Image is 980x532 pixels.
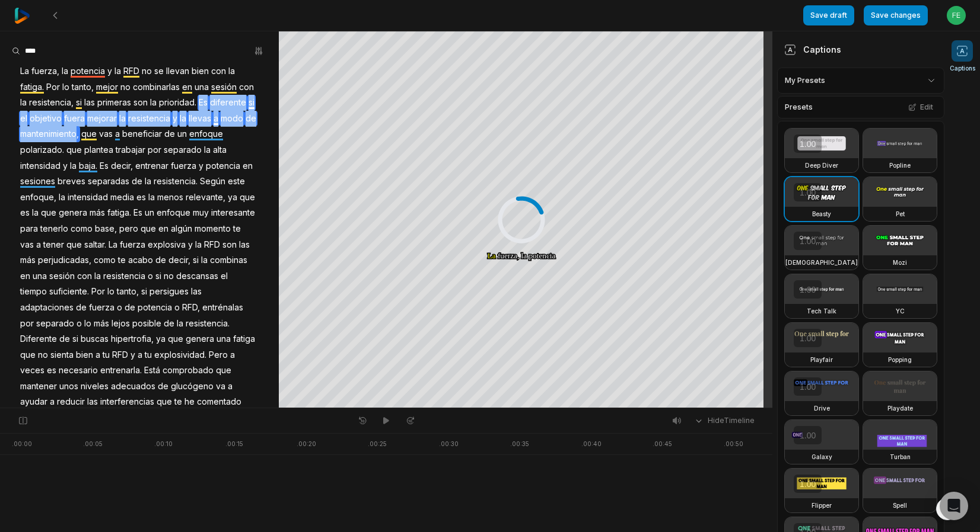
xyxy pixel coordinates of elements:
span: fatiga [232,331,256,347]
span: buscas [79,331,110,347]
span: con [76,268,93,284]
span: mantener [19,379,58,395]
span: polarizado. [19,142,65,158]
span: unos [58,379,79,395]
span: llevas [187,111,212,127]
span: o [116,300,123,316]
span: de [58,331,71,347]
span: si [247,95,256,111]
span: a [212,111,219,127]
span: alta [212,142,228,158]
span: acabo [127,252,154,268]
span: que [80,126,98,142]
span: de [244,111,257,127]
span: tu [101,347,111,363]
span: interferencias [99,394,155,410]
span: el [19,111,28,127]
button: Captions [950,40,975,73]
span: llevan [165,63,190,79]
span: La [19,63,30,79]
span: más [93,316,110,332]
span: sienta [49,347,75,363]
span: trabajar [114,142,147,158]
span: las [83,95,96,111]
span: la [19,95,28,111]
span: ayudar [19,394,49,410]
span: con [238,79,255,95]
span: Es [198,95,209,111]
span: las [190,284,203,300]
span: bien [75,347,94,363]
span: lejos [110,316,131,332]
span: veces [19,363,46,379]
span: enfoque, [19,190,58,206]
span: y [187,237,194,253]
span: breves [56,174,87,190]
span: adaptaciones [19,300,75,316]
span: que [65,237,83,253]
span: ya [155,331,167,347]
span: como [69,221,94,237]
span: una [31,268,48,284]
span: tiempo [19,284,48,300]
span: entrenar [134,158,170,174]
span: no [141,63,153,79]
span: separado [163,142,203,158]
span: de [163,316,176,332]
span: tenerlo [39,221,69,237]
span: resistencia, [28,95,75,111]
span: es [19,205,31,221]
span: Pero [208,347,229,363]
h3: Playdate [887,403,913,413]
span: la [61,63,69,79]
span: por [147,142,163,158]
span: si [192,252,200,268]
span: una [193,79,210,95]
button: Edit [905,100,937,115]
span: suficiente. [48,284,90,300]
span: no [37,347,49,363]
span: y [171,111,179,127]
h3: Mozi [893,258,907,267]
span: menos [156,190,184,206]
div: Open Intercom Messenger [940,492,968,520]
span: fuera [63,111,86,127]
span: o [147,268,154,284]
span: ya [227,190,238,206]
span: mantenimiento, [19,126,80,142]
span: necesario [58,363,99,379]
h3: Popline [889,161,911,170]
span: te [173,394,183,410]
span: la [176,316,184,332]
span: y [106,63,113,79]
span: genera [184,331,215,347]
span: reducir [56,394,86,410]
span: posible [131,316,163,332]
span: que [65,142,83,158]
span: explosiva [147,237,187,253]
span: que [215,363,233,379]
span: no [119,79,132,95]
span: la [118,111,127,127]
span: de [123,300,136,316]
span: intensidad [19,158,62,174]
span: glucógeno [170,379,215,395]
h3: Drive [814,403,830,413]
span: RFD [203,237,221,253]
span: base, [94,221,118,237]
span: tener [42,237,65,253]
span: te [117,252,127,268]
span: diferente [209,95,247,111]
span: en [241,158,254,174]
span: es [135,190,147,206]
span: se [153,63,165,79]
span: comprobado [161,363,215,379]
h3: Playfair [810,355,833,364]
span: un [176,126,188,142]
img: reap [14,8,30,24]
span: una [215,331,232,347]
span: si [71,331,79,347]
span: Diferente [19,331,58,347]
span: sesión [210,79,238,95]
span: de [131,174,144,190]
